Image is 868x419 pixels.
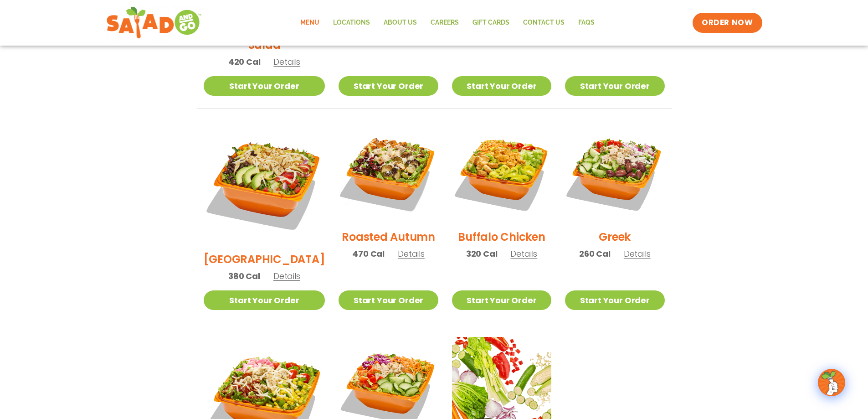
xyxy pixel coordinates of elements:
[339,76,438,96] a: Start Your Order
[599,229,631,245] h2: Greek
[273,270,300,282] span: Details
[452,290,551,310] a: Start Your Order
[204,76,325,96] a: Start Your Order
[293,12,326,33] a: Menu
[458,229,545,245] h2: Buffalo Chicken
[466,12,516,33] a: GIFT CARDS
[352,248,385,260] span: 470 Cal
[293,12,601,33] nav: Menu
[565,290,664,310] a: Start Your Order
[204,251,325,267] h2: [GEOGRAPHIC_DATA]
[452,123,551,222] img: Product photo for Buffalo Chicken Salad
[228,56,261,68] span: 420 Cal
[702,17,753,28] span: ORDER NOW
[377,12,424,33] a: About Us
[228,270,260,282] span: 380 Cal
[624,248,651,259] span: Details
[571,12,601,33] a: FAQs
[516,12,571,33] a: Contact Us
[106,5,202,41] img: new-SAG-logo-768×292
[579,248,611,260] span: 260 Cal
[339,123,438,222] img: Product photo for Roasted Autumn Salad
[342,229,435,245] h2: Roasted Autumn
[398,248,425,259] span: Details
[326,12,377,33] a: Locations
[510,248,537,259] span: Details
[565,123,664,222] img: Product photo for Greek Salad
[339,290,438,310] a: Start Your Order
[273,56,300,67] span: Details
[452,76,551,96] a: Start Your Order
[693,13,762,33] a: ORDER NOW
[565,76,664,96] a: Start Your Order
[466,248,498,260] span: 320 Cal
[819,370,844,395] img: wpChatIcon
[204,290,325,310] a: Start Your Order
[204,123,325,244] img: Product photo for BBQ Ranch Salad
[424,12,466,33] a: Careers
